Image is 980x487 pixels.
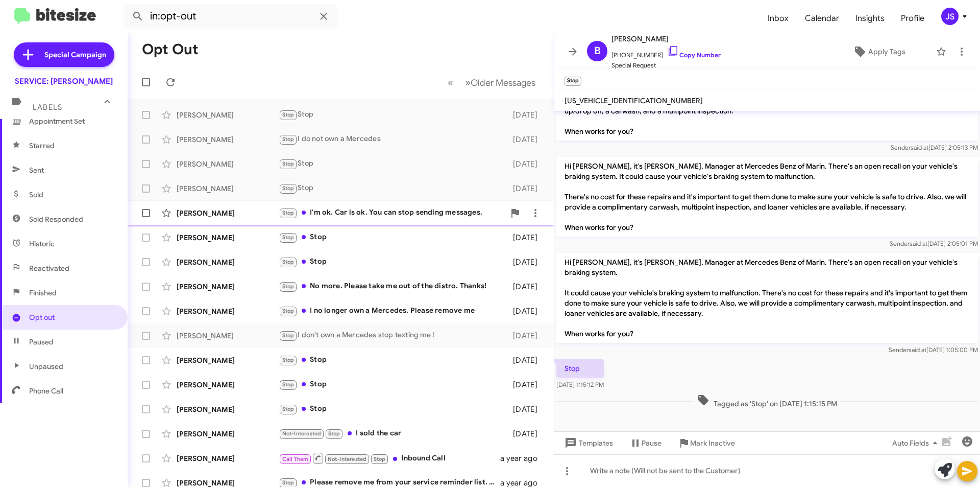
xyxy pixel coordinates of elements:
span: Stop [282,259,295,265]
span: Stop [282,136,295,143]
span: B [594,43,601,59]
button: JS [933,8,969,25]
span: Insights [847,4,893,33]
button: Apply Tags [826,42,931,61]
div: I'm ok. Car is ok. You can stop sending messages. [279,207,505,219]
div: [DATE] [508,306,546,316]
div: I sold the car [279,428,508,439]
span: Special Campaign [44,50,106,60]
span: [DATE] 1:15:12 PM [556,381,604,388]
a: Calendar [797,4,847,33]
div: Stop [279,256,508,268]
span: said at [910,240,927,247]
div: a year ago [500,453,546,463]
span: Stop [282,308,295,314]
div: No more. Please take me out of the distro. Thanks! [279,281,508,292]
button: Templates [554,434,621,452]
p: Stop [556,359,604,378]
a: Inbox [759,4,797,33]
p: Hi [PERSON_NAME], it's [PERSON_NAME], Manager at Mercedes Benz of Marin. There's an open recall o... [556,157,978,237]
span: Paused [29,337,54,347]
small: Stop [565,77,581,86]
div: [PERSON_NAME] [177,134,279,145]
span: Stop [282,111,295,118]
span: said at [911,144,928,151]
span: Sender [DATE] 1:05:00 PM [889,346,978,354]
button: Auto Fields [884,434,949,452]
a: Copy Number [667,51,721,59]
div: [DATE] [508,183,546,194]
a: Special Campaign [14,42,114,67]
div: SERVICE: [PERSON_NAME] [15,76,113,86]
h1: Opt Out [142,41,199,58]
span: Reactivated [29,263,69,273]
span: Sender [DATE] 2:05:01 PM [890,240,978,247]
span: Stop [282,357,295,363]
div: [DATE] [508,429,546,439]
div: Stop [279,403,508,415]
div: Stop [279,379,508,390]
div: [PERSON_NAME] [177,208,279,218]
span: Finished [29,288,57,298]
span: Templates [562,434,613,452]
div: [PERSON_NAME] [177,257,279,267]
span: Special Request [611,60,721,71]
span: Mark Inactive [690,434,735,452]
span: Stop [282,381,295,388]
div: Inbound Call [279,452,500,465]
div: [DATE] [508,257,546,267]
div: I no longer own a Mercedes. Please remove me [279,305,508,317]
div: [PERSON_NAME] [177,453,279,463]
span: Call Them [282,456,309,462]
div: [PERSON_NAME] [177,355,279,365]
span: Sender [DATE] 2:05:13 PM [891,144,978,151]
span: Sold [29,190,43,200]
div: JS [941,8,959,25]
span: Appointment Set [29,116,85,126]
span: « [448,76,453,89]
div: Stop [279,158,508,170]
span: Pause [642,434,661,452]
div: [DATE] [508,159,546,169]
span: Tagged as 'Stop' on [DATE] 1:15:15 PM [693,394,841,409]
span: Phone Call [29,386,63,396]
div: [DATE] [508,355,546,365]
div: [PERSON_NAME] [177,380,279,390]
div: [PERSON_NAME] [177,183,279,194]
span: Stop [282,160,295,167]
div: Stop [279,231,508,243]
span: Stop [282,406,295,412]
button: Previous [442,72,459,93]
span: [PHONE_NUMBER] [611,45,721,60]
div: [DATE] [508,282,546,292]
p: Hi [PERSON_NAME], it's [PERSON_NAME], Manager at Mercedes Benz of Marin. There's an open recall o... [556,253,978,343]
span: Historic [29,239,55,249]
div: I don't own a Mercedes stop texting me ! [279,330,508,341]
button: Pause [621,434,670,452]
div: [PERSON_NAME] [177,306,279,316]
span: Sent [29,165,44,175]
input: Search [124,4,338,29]
a: Profile [893,4,933,33]
span: Opt out [29,312,55,322]
div: [DATE] [508,331,546,341]
div: [PERSON_NAME] [177,159,279,169]
div: [PERSON_NAME] [177,429,279,439]
div: [DATE] [508,233,546,243]
span: Auto Fields [892,434,941,452]
span: [PERSON_NAME] [611,33,721,45]
span: Apply Tags [868,42,905,61]
div: [PERSON_NAME] [177,110,279,120]
span: [US_VEHICLE_IDENTIFICATION_NUMBER] [565,96,703,105]
div: [PERSON_NAME] [177,282,279,292]
span: Stop [282,479,295,486]
div: [PERSON_NAME] [177,233,279,243]
div: [DATE] [508,134,546,145]
div: [PERSON_NAME] [177,331,279,341]
div: [PERSON_NAME] [177,404,279,414]
span: Not-Interested [328,456,367,462]
span: Not-Interested [282,430,322,437]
